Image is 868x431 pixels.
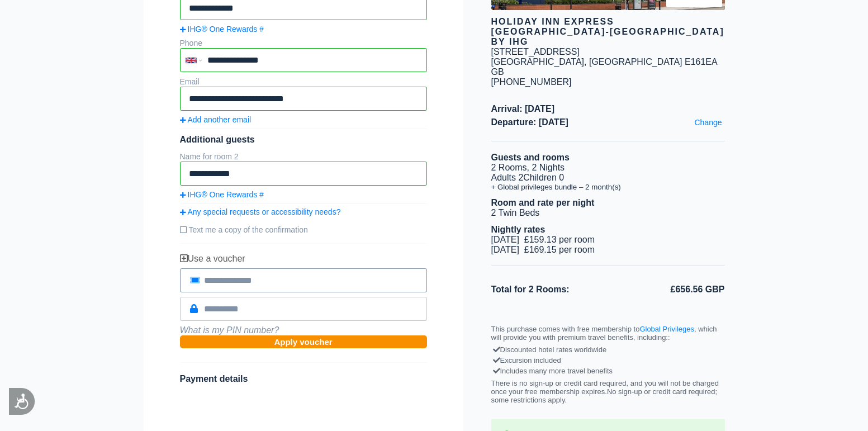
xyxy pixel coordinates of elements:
div: Includes many more travel benefits [494,366,722,376]
a: Global Privileges [639,325,694,333]
a: IHG® One Rewards # [180,190,427,199]
div: Use a voucher [180,254,427,264]
span: E161EA [685,57,717,67]
div: Discounted hotel rates worldwide [494,344,722,355]
a: Add another email [180,115,427,124]
span: [GEOGRAPHIC_DATA], [491,57,587,67]
button: Apply voucher [180,335,427,348]
p: There is no sign-up or credit card required, and you will not be charged once your free membershi... [491,379,725,404]
li: 2 Rooms, 2 Nights [491,163,725,173]
span: [DATE] £159.13 per room [491,235,595,244]
label: Email [180,77,200,86]
span: No sign-up or credit card required; some restrictions apply. [491,387,718,404]
span: [DATE] £169.15 per room [491,245,595,254]
div: Excursion included [494,355,722,366]
label: Name for room 2 [180,152,239,161]
div: United Kingdom: +44 [181,49,205,71]
a: Any special requests or accessibility needs? [180,207,427,216]
p: This purchase comes with free membership to , which will provide you with premium travel benefits... [491,325,725,342]
div: Additional guests [180,135,427,145]
label: Text me a copy of the confirmation [180,221,427,239]
span: Departure: [DATE] [491,117,725,127]
label: Phone [180,39,202,48]
div: [PHONE_NUMBER] [491,77,725,87]
span: [GEOGRAPHIC_DATA] [589,57,682,67]
span: Payment details [180,374,248,383]
li: 2 Twin Beds [491,208,725,218]
li: Total for 2 Rooms: [491,282,608,297]
li: + Global privileges bundle – 2 month(s) [491,183,725,191]
li: £656.56 GBP [608,282,725,297]
span: Children 0 [523,173,564,182]
i: What is my PIN number? [180,325,279,335]
span: GB [491,67,504,77]
div: Holiday Inn Express [GEOGRAPHIC_DATA]-[GEOGRAPHIC_DATA] by IHG [491,17,725,47]
li: Adults 2 [491,173,725,183]
a: Change [691,115,724,130]
b: Nightly rates [491,225,546,234]
div: [STREET_ADDRESS] [491,47,580,57]
b: Room and rate per night [491,198,595,207]
b: Guests and rooms [491,153,570,162]
span: Arrival: [DATE] [491,104,725,114]
a: IHG® One Rewards # [180,25,427,34]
